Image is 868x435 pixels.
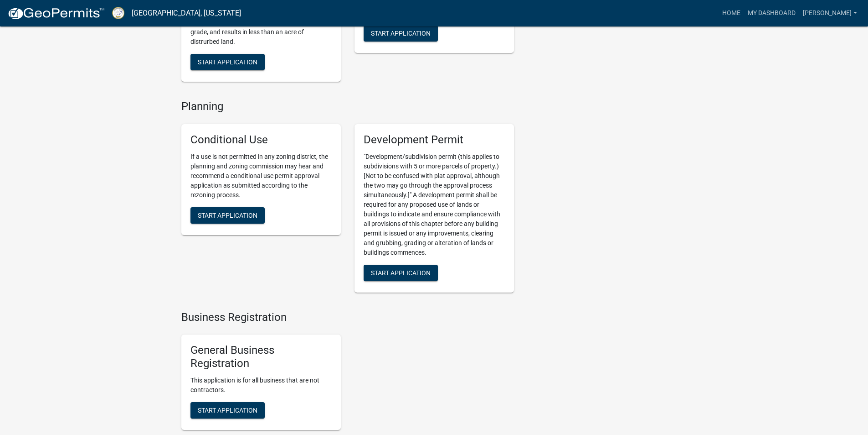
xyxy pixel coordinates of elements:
[190,133,332,147] h5: Conditional Use
[364,25,438,42] button: Start Application
[190,152,332,200] p: If a use is not permitted in any zoning district, the planning and zoning commission may hear and...
[181,100,514,113] h4: Planning
[719,5,744,22] a: Home
[112,7,124,19] img: Putnam County, Georgia
[364,133,505,147] h5: Development Permit
[371,30,431,37] span: Start Application
[198,211,257,219] span: Start Application
[190,54,265,70] button: Start Application
[198,58,257,66] span: Start Application
[799,5,861,22] a: [PERSON_NAME]
[371,269,431,276] span: Start Application
[132,5,241,21] a: [GEOGRAPHIC_DATA], [US_STATE]
[190,402,265,419] button: Start Application
[198,407,257,414] span: Start Application
[190,344,332,370] h5: General Business Registration
[744,5,799,22] a: My Dashboard
[190,376,332,395] p: This application is for all business that are not contractors.
[181,311,514,324] h4: Business Registration
[364,265,438,281] button: Start Application
[364,152,505,257] p: "Development/subdivision permit (this applies to subdivisions with 5 or more parcels of property....
[190,207,265,224] button: Start Application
